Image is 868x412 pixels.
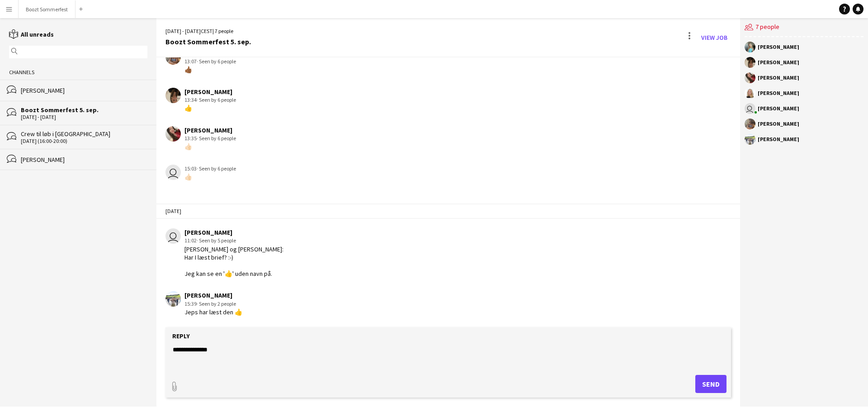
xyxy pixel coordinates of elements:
div: 13:35 [184,134,236,142]
div: 13:34 [184,96,236,104]
div: [PERSON_NAME] [184,88,236,96]
button: Boozt Sommerfest [19,0,75,18]
label: Reply [172,332,190,340]
button: Send [695,375,726,393]
div: 👍🏻 [184,142,236,151]
div: [PERSON_NAME] [758,44,799,50]
div: [PERSON_NAME] [184,126,236,134]
div: 👍 [184,104,236,112]
div: [PERSON_NAME] [758,75,799,81]
a: All unreads [9,30,54,38]
div: [DATE] [156,204,740,219]
div: 👍🏻 [184,173,236,181]
div: 15:03 [184,165,236,173]
div: [DATE] (16:00-20:00) [21,138,147,144]
div: 11:02 [184,237,283,245]
div: Boozt Sommerfest 5. sep. [165,38,251,46]
div: [PERSON_NAME] [758,121,799,127]
div: [PERSON_NAME] [758,90,799,96]
span: · Seen by 6 people [197,135,236,142]
div: [PERSON_NAME] [758,60,799,65]
a: View Job [698,30,731,45]
div: 13:07 [184,57,236,66]
span: · Seen by 6 people [197,165,236,172]
div: [DATE] - [DATE] [21,114,147,120]
span: · Seen by 6 people [197,58,236,65]
span: · Seen by 5 people [197,237,236,244]
div: [DATE] - [DATE] | 7 people [165,27,251,35]
div: 👍🏾 [184,66,236,74]
span: · Seen by 6 people [197,96,236,103]
span: CEST [201,28,212,34]
div: [PERSON_NAME] [21,86,147,95]
div: [PERSON_NAME] [758,106,799,111]
div: [PERSON_NAME] [21,156,147,164]
div: Crew til løb i [GEOGRAPHIC_DATA] [21,130,147,138]
div: 15:39 [184,300,242,308]
div: Boozt Sommerfest 5. sep. [21,106,147,114]
div: [PERSON_NAME] [184,228,283,237]
span: · Seen by 2 people [197,300,236,307]
div: 7 people [745,18,863,37]
div: [PERSON_NAME] [758,137,799,142]
div: [PERSON_NAME] [184,291,242,299]
div: [PERSON_NAME] og [PERSON_NAME]: Har I læst brief? :-) Jeg kan se en '👍' uden navn på. [184,245,283,278]
div: Jeps har læst den 👍 [184,308,242,316]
